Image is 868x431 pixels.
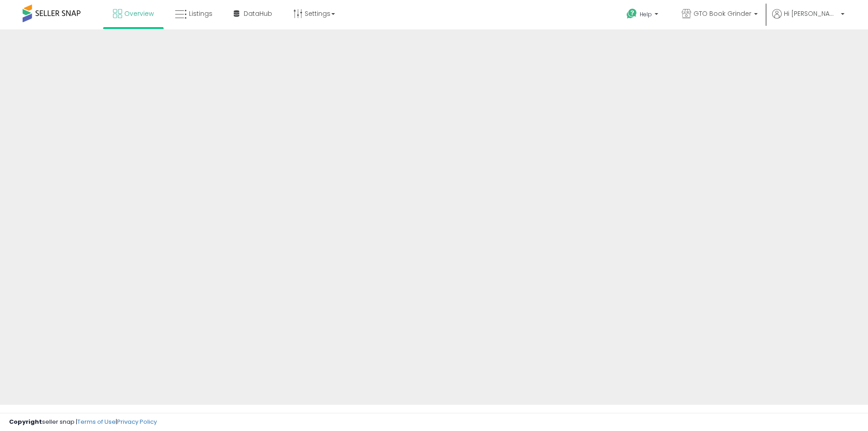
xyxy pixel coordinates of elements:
[693,9,751,18] span: GTO Book Grinder
[626,8,637,19] i: Get Help
[189,9,212,18] span: Listings
[124,9,154,18] span: Overview
[244,9,272,18] span: DataHub
[772,9,844,29] a: Hi [PERSON_NAME]
[640,10,652,18] span: Help
[619,1,667,29] a: Help
[784,9,838,18] span: Hi [PERSON_NAME]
